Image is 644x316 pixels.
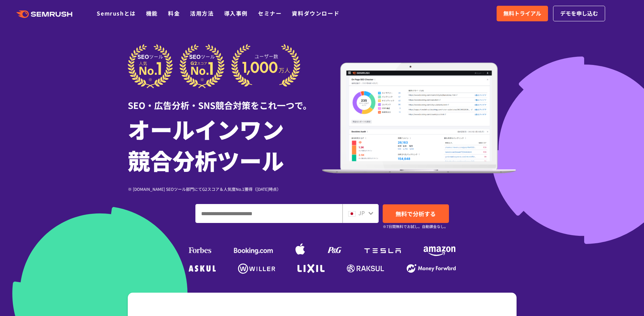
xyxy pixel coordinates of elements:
[97,9,136,17] a: Semrushとは
[553,6,605,21] a: デモを申し込む
[292,9,339,17] a: 資料ダウンロード
[358,209,365,217] span: JP
[560,9,598,18] span: デモを申し込む
[258,9,282,17] a: セミナー
[128,88,322,112] div: SEO・広告分析・SNS競合対策をこれ一つで。
[383,223,448,230] small: ※7日間無料でお試し。自動課金なし。
[128,186,322,192] div: ※ [DOMAIN_NAME] SEOツール部門にてG2スコア＆人気度No.1獲得（[DATE]時点）
[168,9,180,17] a: 料金
[128,113,322,176] h1: オールインワン 競合分析ツール
[383,204,449,223] a: 無料で分析する
[196,204,342,223] input: ドメイン、キーワードまたはURLを入力してください
[503,9,541,18] span: 無料トライアル
[190,9,214,17] a: 活用方法
[224,9,248,17] a: 導入事例
[497,6,548,21] a: 無料トライアル
[396,209,436,218] span: 無料で分析する
[146,9,158,17] a: 機能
